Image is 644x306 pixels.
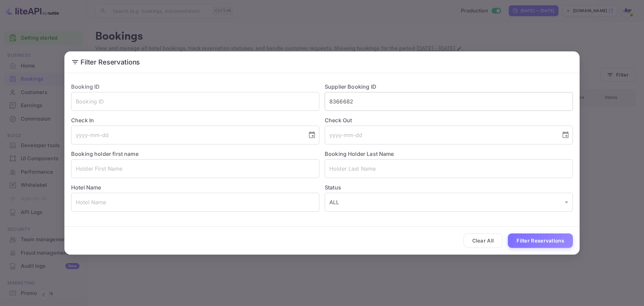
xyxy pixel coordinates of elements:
[325,193,573,212] div: ALL
[305,128,319,142] button: Choose date
[71,184,101,191] label: Hotel Name
[71,92,319,111] input: Booking ID
[71,116,319,124] label: Check In
[325,92,573,111] input: Supplier Booking ID
[325,126,556,144] input: yyyy-mm-dd
[325,159,573,178] input: Holder Last Name
[71,150,139,157] label: Booking holder first name
[325,83,376,90] label: Supplier Booking ID
[559,128,572,142] button: Choose date
[71,83,100,90] label: Booking ID
[325,116,573,124] label: Check Out
[325,183,573,191] label: Status
[325,150,394,157] label: Booking Holder Last Name
[64,51,580,73] h2: Filter Reservations
[464,233,503,248] button: Clear All
[508,233,573,248] button: Filter Reservations
[71,126,303,144] input: yyyy-mm-dd
[71,159,319,178] input: Holder First Name
[71,193,319,212] input: Hotel Name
